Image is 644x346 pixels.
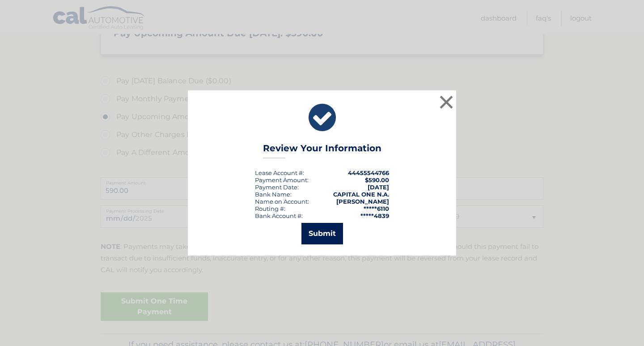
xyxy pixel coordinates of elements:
div: Bank Account #: [255,212,303,219]
div: Routing #: [255,205,285,212]
span: $590.00 [365,176,389,184]
div: Payment Amount: [255,176,309,184]
button: Submit [301,223,343,244]
strong: CAPITAL ONE N.A. [333,191,389,198]
strong: 44455544766 [348,169,389,176]
div: Name on Account: [255,198,309,205]
span: Payment Date [255,184,297,191]
h3: Review Your Information [263,143,381,158]
div: : [255,184,299,191]
div: Bank Name: [255,191,292,198]
span: [DATE] [368,184,389,191]
div: Lease Account #: [255,169,304,176]
button: × [437,93,455,111]
strong: [PERSON_NAME] [336,198,389,205]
